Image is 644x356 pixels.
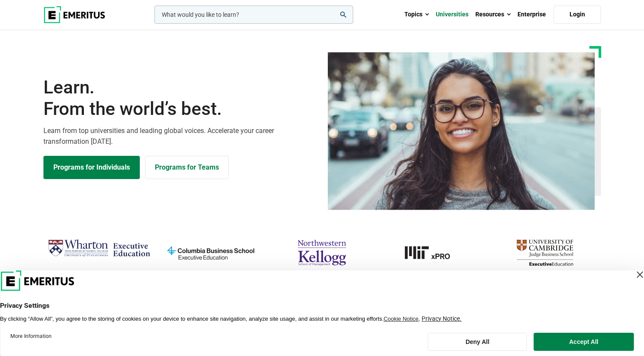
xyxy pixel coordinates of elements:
input: woocommerce-product-search-field-0 [154,6,353,24]
a: Explore for Business [145,156,229,179]
a: MIT-xPRO [382,236,485,269]
a: Login [554,6,601,24]
span: From the world’s best. [43,98,317,120]
h1: Learn. [43,77,317,120]
img: Learn from the world's best [328,52,595,210]
img: Wharton Executive Education [48,236,151,261]
img: MIT xPRO [382,236,485,269]
a: Explore Programs [43,156,140,179]
p: Learn from top universities and leading global voices. Accelerate your career transformation [DATE]. [43,125,317,147]
img: cambridge-judge-business-school [493,236,596,269]
img: columbia-business-school [159,236,262,269]
img: northwestern-kellogg [271,236,373,269]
